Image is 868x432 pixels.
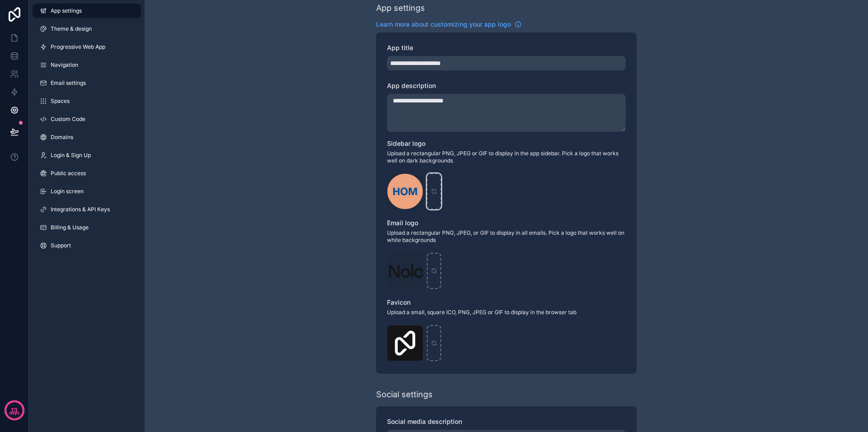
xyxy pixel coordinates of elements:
[33,130,141,144] a: Domains
[33,220,141,235] a: Billing & Usage
[33,202,141,217] a: Integrations & API Keys
[51,152,91,159] span: Login & Sign Up
[51,170,86,177] span: Public access
[51,224,89,231] span: Billing & Usage
[387,298,410,306] span: Favicon
[376,20,522,29] a: Learn more about customizing your app logo
[51,188,84,195] span: Login screen
[33,184,141,199] a: Login screen
[51,79,86,87] span: Email settings
[33,22,141,36] a: Theme & design
[387,219,418,227] span: Email logo
[33,112,141,126] a: Custom Code
[33,4,141,18] a: App settings
[51,242,71,249] span: Support
[51,7,82,14] span: App settings
[33,76,141,90] a: Email settings
[51,116,85,123] span: Custom Code
[376,388,433,401] div: Social settings
[387,82,436,89] span: App description
[387,229,626,244] span: Upload a rectangular PNG, JPEG, or GIF to display in all emails. Pick a logo that works well on w...
[9,409,20,417] p: days
[387,418,462,425] span: Social media description
[387,309,626,316] span: Upload a small, square ICO, PNG, JPEG or GIF to display in the browser tab
[51,206,110,213] span: Integrations & API Keys
[33,58,141,72] a: Navigation
[33,148,141,163] a: Login & Sign Up
[51,25,92,33] span: Theme & design
[33,238,141,253] a: Support
[33,166,141,181] a: Public access
[51,43,105,51] span: Progressive Web App
[51,134,73,141] span: Domains
[51,61,78,69] span: Navigation
[51,98,70,105] span: Spaces
[376,20,511,29] span: Learn more about customizing your app logo
[33,40,141,54] a: Progressive Web App
[376,2,425,14] div: App settings
[387,139,425,147] span: Sidebar logo
[33,94,141,108] a: Spaces
[387,44,413,51] span: App title
[11,406,18,415] p: 13
[387,150,626,164] span: Upload a rectangular PNG, JPEG or GIF to display in the app sidebar. Pick a logo that works well ...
